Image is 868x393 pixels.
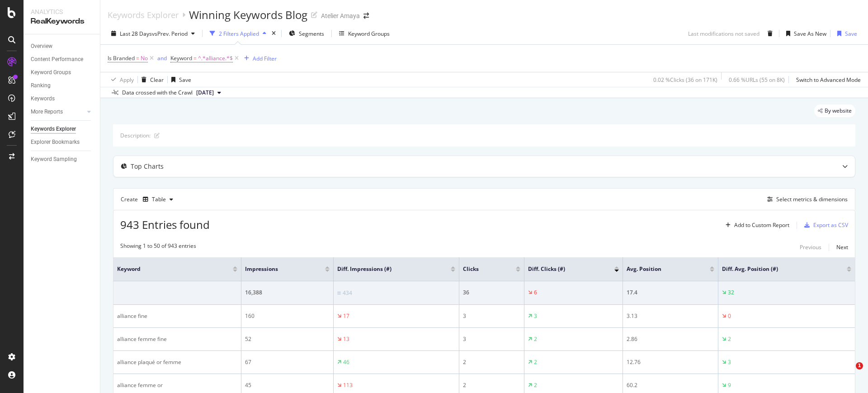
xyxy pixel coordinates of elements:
button: Add Filter [241,53,277,64]
button: Add to Custom Report [722,218,789,232]
div: 9 [728,381,731,389]
button: Switch to Advanced Mode [793,72,861,87]
div: 2 [728,335,731,343]
iframe: Intercom live chat [837,362,859,384]
div: 2 [534,335,537,343]
button: Next [836,242,848,253]
a: Keywords Explorer [31,124,94,134]
span: Avg. Position [627,265,696,273]
div: Switch to Advanced Mode [796,76,861,84]
div: 0.02 % Clicks ( 36 on 171K ) [653,76,717,84]
button: and [157,54,167,62]
span: Keyword [117,265,219,273]
a: Explorer Bookmarks [31,137,94,147]
div: Description: [120,132,151,139]
span: 943 Entries found [120,217,210,232]
div: Analytics [31,7,93,16]
div: Add Filter [253,55,277,62]
div: More Reports [31,107,63,117]
span: Last 28 Days [120,30,152,38]
div: 3 [728,358,731,366]
div: Data crossed with the Crawl [122,89,193,97]
a: Ranking [31,81,94,90]
div: 2 [463,381,520,389]
div: 13 [343,335,349,343]
button: 2 Filters Applied [206,26,270,41]
div: 17.4 [627,289,714,297]
div: 0.66 % URLs ( 55 on 8K ) [729,76,785,84]
span: 2025 Sep. 27th [196,89,214,97]
div: Save [179,76,191,84]
div: Keyword Sampling [31,155,77,164]
button: Save [168,72,191,87]
span: By website [825,108,852,114]
button: Export as CSV [801,218,848,232]
div: arrow-right-arrow-left [363,13,369,19]
a: Overview [31,42,94,51]
span: Diff. Clicks (#) [528,265,601,273]
div: Keyword Groups [31,68,71,77]
div: 2 [534,381,537,389]
div: Explorer Bookmarks [31,137,80,147]
span: Diff. Impressions (#) [337,265,437,273]
div: 2 [534,358,537,366]
span: Clicks [463,265,502,273]
div: Last modifications not saved [688,30,759,38]
div: 32 [728,289,734,297]
button: Table [139,192,177,207]
div: alliance fine [117,312,237,320]
span: No [141,52,148,65]
div: 16,388 [245,289,330,297]
div: 113 [343,381,353,389]
a: Keywords Explorer [108,10,179,20]
span: Is Branded [108,54,135,62]
span: = [193,54,197,62]
div: Ranking [31,81,51,90]
button: Clear [138,72,164,87]
div: 434 [343,289,352,297]
div: Top Charts [131,162,164,171]
div: Overview [31,42,52,51]
div: Apply [120,76,134,84]
div: Table [152,197,166,202]
div: legacy label [814,104,855,117]
div: 17 [343,312,349,320]
div: 36 [463,289,520,297]
div: 2.86 [627,335,714,343]
div: Showing 1 to 50 of 943 entries [120,242,196,253]
button: Keyword Groups [335,26,393,41]
span: Diff. Avg. Position (#) [722,265,833,273]
div: 2 [463,358,520,366]
a: Keywords [31,94,94,104]
span: Keyword [170,54,192,62]
div: 3 [534,312,537,320]
button: [DATE] [193,87,225,98]
div: Save [845,30,857,38]
button: Last 28 DaysvsPrev. Period [108,26,198,41]
div: 3.13 [627,312,714,320]
div: Select metrics & dimensions [776,195,848,203]
div: 52 [245,335,330,343]
div: Clear [150,76,164,84]
button: Select metrics & dimensions [764,194,848,205]
div: Next [836,243,848,251]
a: Keyword Groups [31,68,94,77]
div: 0 [728,312,731,320]
div: Atelier Amaya [321,11,360,20]
div: 160 [245,312,330,320]
div: RealKeywords [31,16,93,27]
div: Winning Keywords Blog [189,7,307,23]
span: Impressions [245,265,311,273]
div: 60.2 [627,381,714,389]
div: 6 [534,289,537,297]
div: 67 [245,358,330,366]
span: Segments [299,30,324,38]
a: More Reports [31,107,85,117]
div: Keyword Groups [348,30,390,38]
div: alliance plaqué or femme [117,358,237,366]
button: Apply [108,72,134,87]
span: vs Prev. Period [152,30,188,38]
div: 45 [245,381,330,389]
div: Keywords [31,94,55,104]
img: Equal [337,292,341,294]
